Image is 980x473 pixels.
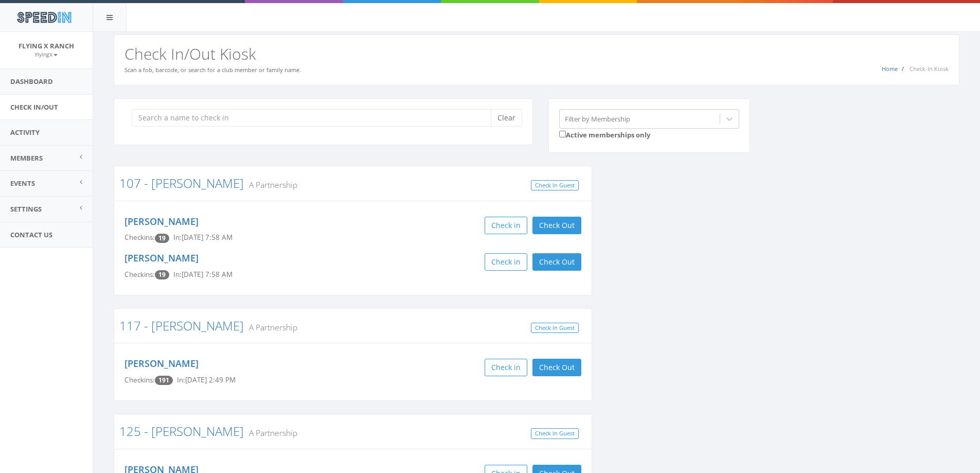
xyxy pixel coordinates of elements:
span: Checkin count [155,376,173,385]
a: 117 - [PERSON_NAME] [119,317,244,334]
button: Check in [485,217,527,234]
a: [PERSON_NAME] [124,215,199,227]
input: Search a name to check in [132,109,498,127]
button: Clear [491,109,522,127]
small: A Partnership [244,179,297,190]
a: [PERSON_NAME] [124,357,199,370]
span: Flying X Ranch [19,41,74,50]
span: Checkin count [155,270,169,279]
input: Active memberships only [559,131,566,137]
span: Members [10,153,43,163]
a: 125 - [PERSON_NAME] [119,423,244,440]
a: Check In Guest [531,180,579,191]
button: Check in [485,359,527,376]
span: Events [10,179,35,188]
small: FlyingX [35,51,58,58]
button: Check Out [532,253,581,271]
div: Filter by Membership [565,114,630,124]
span: Check-In Kiosk [910,65,949,73]
button: Check Out [532,217,581,234]
label: Active memberships only [559,129,650,140]
small: A Partnership [244,427,297,439]
a: [PERSON_NAME] [124,252,199,264]
span: In: [DATE] 7:58 AM [173,233,233,242]
small: Scan a fob, barcode, or search for a club member or family name. [124,66,301,74]
button: Check in [485,253,527,271]
span: In: [DATE] 7:58 AM [173,270,233,279]
a: Home [882,65,898,73]
span: Contact Us [10,230,52,239]
span: In: [DATE] 2:49 PM [177,375,236,384]
a: Check In Guest [531,323,579,334]
img: speedin_logo.png [12,8,76,27]
a: 107 - [PERSON_NAME] [119,174,244,191]
span: Checkins: [124,270,155,279]
small: A Partnership [244,322,297,333]
h2: Check In/Out Kiosk [124,45,949,62]
a: Check In Guest [531,428,579,439]
span: Checkins: [124,375,155,384]
span: Checkins: [124,233,155,242]
span: Settings [10,204,42,214]
button: Check Out [532,359,581,376]
a: FlyingX [35,49,58,59]
span: Checkin count [155,234,169,243]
